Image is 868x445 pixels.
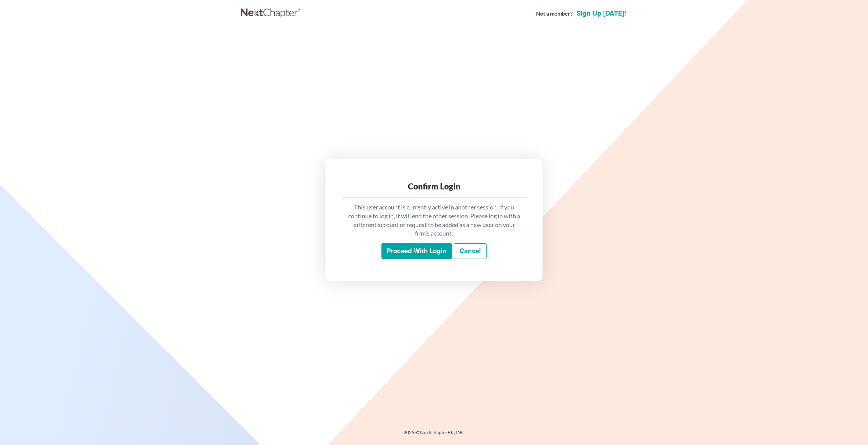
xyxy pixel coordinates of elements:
[347,181,521,192] div: Confirm Login
[575,10,627,17] a: Sign up [DATE]!
[347,203,521,238] p: This user account is currently active in another session. If you continue to log in, it will end ...
[454,243,487,259] a: Cancel
[241,429,627,441] div: 2025 © NextChapterBK, INC
[381,243,452,259] input: Proceed with login
[536,10,573,18] strong: Not a member?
